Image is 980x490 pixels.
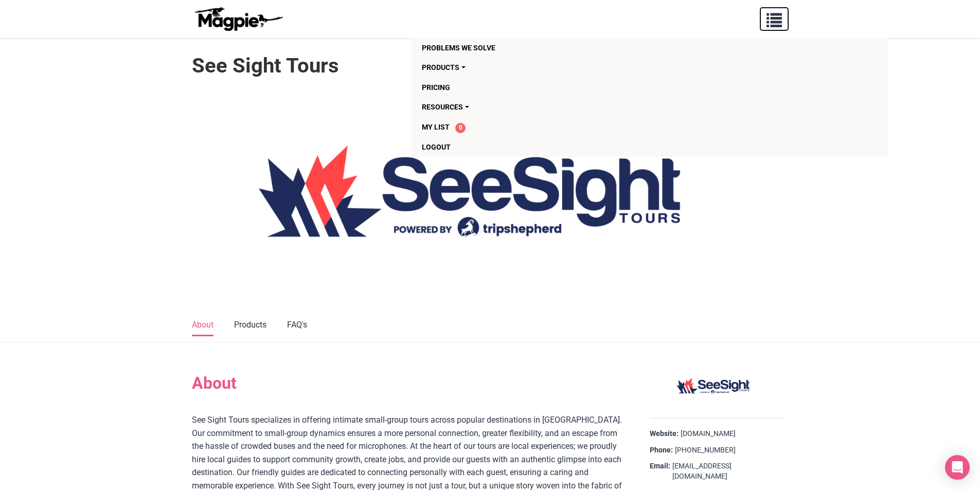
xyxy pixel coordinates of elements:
[650,445,673,456] strong: Phone:
[650,445,783,456] div: [PHONE_NUMBER]
[422,123,450,131] span: My List
[422,117,759,137] a: My List 0
[192,53,339,78] h1: See Sight Tours
[650,429,679,439] strong: Website:
[945,455,970,480] div: Open Intercom Messenger
[455,123,466,133] span: 0
[234,315,266,336] a: Products
[192,373,624,393] h2: About
[422,137,759,157] a: Logout
[422,58,759,77] a: Products
[287,315,307,336] a: FAQ's
[650,461,670,471] strong: Email:
[681,429,736,439] a: [DOMAIN_NAME]
[192,88,789,287] img: See Sight Tours banner
[192,315,213,336] a: About
[672,461,783,481] a: [EMAIL_ADDRESS][DOMAIN_NAME]
[665,368,768,403] img: See Sight Tours logo
[422,38,759,58] a: Problems we solve
[422,97,759,117] a: Resources
[422,78,759,97] a: Pricing
[192,7,284,31] img: logo-ab69f6fb50320c5b225c76a69d11143b.png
